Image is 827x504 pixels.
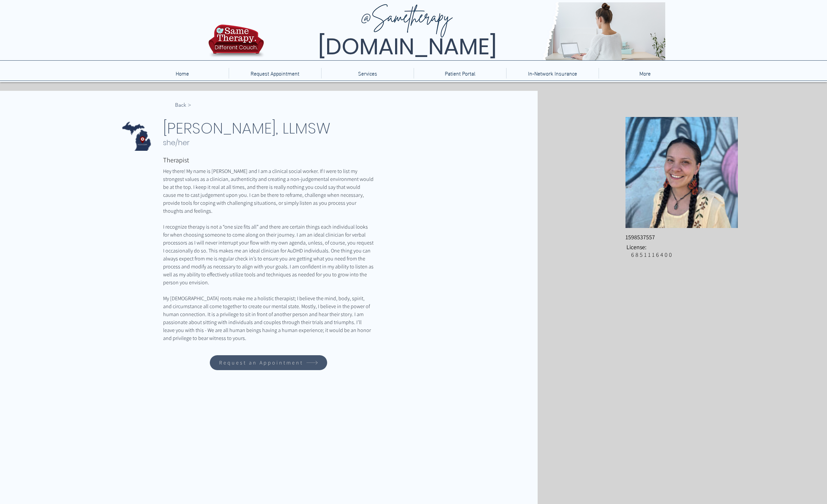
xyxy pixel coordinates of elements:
nav: Site [136,68,691,79]
img: Same Therapy, Different Couch. TelebehavioralHealth.US [266,2,665,60]
img: LinkedIn Link [649,266,667,284]
span: Request an Appointment [219,359,303,366]
p: Request Appointment [247,68,303,79]
a: In-Network Insurance [506,68,599,79]
p: In-Network Insurance [525,68,580,79]
img: TBH.US [207,24,266,63]
a: Request an Appointment [210,355,327,370]
span: Therapist [163,156,189,164]
span: License: [626,243,646,251]
a: Home [136,68,229,79]
p: More [636,68,654,79]
a: < Back [163,100,191,110]
img: Breanna Carter, LLMSW [625,117,738,228]
p: Home [172,68,192,79]
span: she/her [163,138,190,148]
img: Facebook Link [672,266,689,284]
span: 1598537557 [625,233,655,241]
div: Services [321,68,414,79]
span: Hey there! My name is [PERSON_NAME] and I am a clinical social worker. If I were to list my stron... [163,168,375,214]
img: Psychology Today Profile Link [627,266,645,284]
span: [DOMAIN_NAME] [318,31,497,62]
a: Request Appointment [229,68,321,79]
p: Patient Portal [442,68,479,79]
span: My [DEMOGRAPHIC_DATA] roots make me a holistic therapist; I believe the mind, body, spirit, and c... [163,295,372,342]
span: < Back [175,101,191,109]
a: Patient Portal [414,68,506,79]
p: Services [355,68,381,79]
p: 6 8 5 1 1 1 6 4 0 0 [631,251,738,258]
span: I recognize therapy is not a “one size fits all” and there are certain things each individual loo... [163,223,375,286]
span: [PERSON_NAME], LLMSW [163,118,330,139]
